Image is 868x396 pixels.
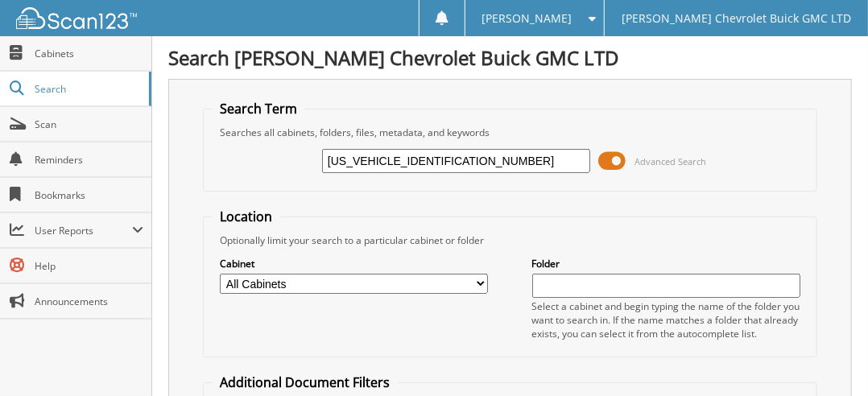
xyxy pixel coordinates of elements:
span: Help [35,259,143,273]
legend: Additional Document Filters [212,373,398,391]
span: [PERSON_NAME] Chevrolet Buick GMC LTD [622,14,851,23]
legend: Search Term [212,100,305,118]
h1: Search [PERSON_NAME] Chevrolet Buick GMC LTD [168,44,852,71]
span: Announcements [35,295,143,308]
span: Cabinets [35,47,143,60]
span: User Reports [35,224,132,237]
label: Folder [532,257,800,270]
span: [PERSON_NAME] [482,14,572,23]
span: Advanced Search [634,155,706,167]
div: Optionally limit your search to a particular cabinet or folder [212,233,808,247]
div: Searches all cabinets, folders, files, metadata, and keywords [212,126,808,139]
label: Cabinet [220,257,488,270]
span: Reminders [35,153,143,167]
span: Bookmarks [35,188,143,202]
div: Select a cabinet and begin typing the name of the folder you want to search in. If the name match... [532,299,800,340]
iframe: Chat Widget [787,319,868,396]
span: Search [35,82,141,96]
legend: Location [212,208,280,225]
img: scan123-logo-white.svg [16,7,137,29]
span: Scan [35,118,143,131]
